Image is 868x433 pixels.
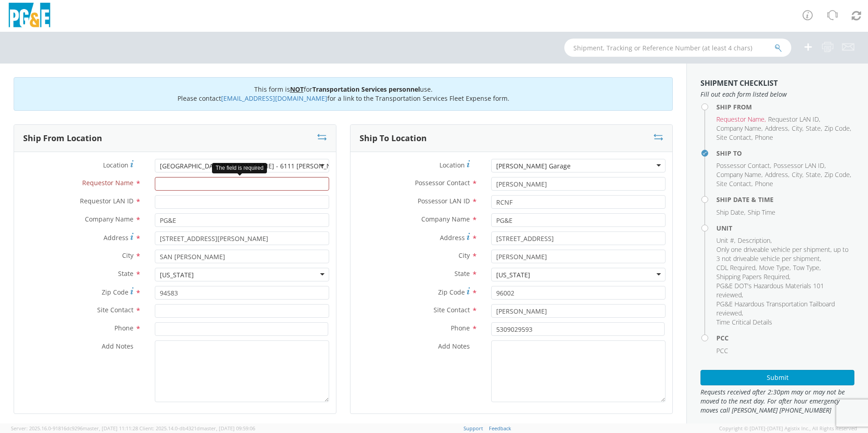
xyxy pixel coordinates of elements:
[716,281,824,299] span: PG&E DOT's Hazardous Materials 101 reviewed
[716,272,790,281] li: ,
[360,134,427,143] h3: Ship To Location
[806,124,822,133] li: ,
[716,179,753,188] li: ,
[438,342,470,350] span: Add Notes
[716,124,761,133] span: Company Name
[824,170,851,179] li: ,
[738,236,772,245] li: ,
[716,236,734,245] span: Unit #
[716,115,766,124] li: ,
[434,305,470,314] span: Site Contact
[806,124,821,133] span: State
[464,425,483,432] a: Support
[716,170,763,179] li: ,
[700,90,854,99] span: Fill out each form listed below
[139,425,255,432] span: Client: 2025.14.0-db4321d
[748,208,775,216] span: Ship Time
[792,124,802,133] span: City
[415,178,470,187] span: Possessor Contact
[716,196,854,203] h4: Ship Date & Time
[418,197,470,205] span: Possessor LAN ID
[290,85,304,93] u: NOT
[716,225,854,231] h4: Unit
[716,161,771,170] li: ,
[489,425,511,432] a: Feedback
[114,324,133,332] span: Phone
[80,197,133,205] span: Requestor LAN ID
[716,318,772,326] span: Time Critical Details
[700,388,854,415] span: Requests received after 2:30pm may or may not be moved to the next day. For after hour emergency ...
[212,163,267,173] div: The field is required
[439,161,465,169] span: Location
[755,133,773,142] span: Phone
[759,263,791,272] li: ,
[792,170,802,179] span: City
[716,281,852,300] li: ,
[716,161,770,170] span: Possessor Contact
[765,124,788,133] span: Address
[454,269,470,278] span: State
[160,162,411,171] div: [GEOGRAPHIC_DATA][PERSON_NAME] - 6111 [PERSON_NAME][GEOGRAPHIC_DATA]
[700,78,778,88] strong: Shipment Checklist
[824,124,851,133] li: ,
[312,85,420,93] b: Transportation Services personnel
[700,370,854,385] button: Submit
[716,208,745,217] li: ,
[97,305,133,314] span: Site Contact
[421,215,470,223] span: Company Name
[806,170,822,179] li: ,
[716,170,761,179] span: Company Name
[118,269,133,278] span: State
[716,208,744,216] span: Ship Date
[82,178,133,187] span: Requestor Name
[438,288,465,296] span: Zip Code
[104,233,128,242] span: Address
[451,324,470,332] span: Phone
[102,288,128,296] span: Zip Code
[716,263,755,272] span: CDL Required
[793,263,819,272] span: Tow Type
[459,251,470,260] span: City
[765,170,788,179] span: Address
[716,245,848,263] span: Only one driveable vehicle per shipment, up to 3 not driveable vehicle per shipment
[765,170,789,179] li: ,
[824,124,850,133] span: Zip Code
[716,236,735,245] li: ,
[774,161,824,170] span: Possessor LAN ID
[806,170,821,179] span: State
[716,179,751,188] span: Site Contact
[738,236,770,245] span: Description
[716,150,854,157] h4: Ship To
[221,94,327,103] a: [EMAIL_ADDRESS][DOMAIN_NAME]
[755,179,773,188] span: Phone
[716,133,751,142] span: Site Contact
[11,425,138,432] span: Server: 2025.16.0-91816dc9296
[716,263,757,272] li: ,
[716,245,852,263] li: ,
[774,161,826,170] li: ,
[716,335,854,341] h4: PCC
[23,134,102,143] h3: Ship From Location
[759,263,789,272] span: Move Type
[765,124,789,133] li: ,
[14,77,673,111] div: This form is for use. Please contact for a link to the Transportation Services Fleet Expense form.
[716,300,835,317] span: PG&E Hazardous Transportation Tailboard reviewed
[83,425,138,432] span: master, [DATE] 11:11:28
[102,342,133,350] span: Add Notes
[7,3,52,30] img: pge-logo-06675f144f4cfa6a6814.png
[768,115,819,123] span: Requestor LAN ID
[716,103,854,110] h4: Ship From
[496,162,571,171] div: [PERSON_NAME] Garage
[85,215,133,223] span: Company Name
[716,124,763,133] li: ,
[716,300,852,318] li: ,
[716,272,789,281] span: Shipping Papers Required
[200,425,255,432] span: master, [DATE] 09:59:06
[824,170,850,179] span: Zip Code
[160,271,194,280] div: [US_STATE]
[496,271,530,280] div: [US_STATE]
[440,233,465,242] span: Address
[768,115,820,124] li: ,
[792,170,804,179] li: ,
[719,425,857,432] span: Copyright © [DATE]-[DATE] Agistix Inc., All Rights Reserved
